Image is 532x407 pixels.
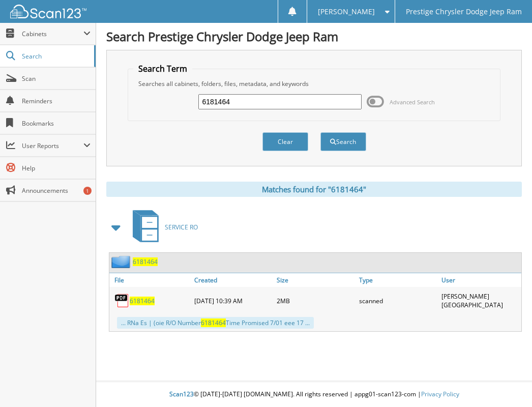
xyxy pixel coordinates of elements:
span: Scan123 [169,390,194,398]
span: 6181464 [201,318,226,327]
span: Cabinets [22,30,83,38]
div: [PERSON_NAME][GEOGRAPHIC_DATA] [439,289,521,312]
span: Announcements [22,186,91,195]
img: scan123-logo-white.svg [10,5,86,18]
button: Search [320,132,366,151]
a: User [439,273,521,287]
div: Searches all cabinets, folders, files, metadata, and keywords [133,79,495,88]
a: Type [357,273,439,287]
span: Advanced Search [390,98,435,106]
span: Help [22,164,91,172]
img: folder2.png [111,255,133,268]
iframe: Chat Widget [481,358,532,407]
a: SERVICE RO [127,207,198,247]
button: Clear [262,132,308,151]
div: © [DATE]-[DATE] [DOMAIN_NAME]. All rights reserved | appg01-scan123-com | [96,382,532,407]
span: Search [22,52,89,61]
a: Size [274,273,357,287]
div: Matches found for "6181464" [106,182,522,197]
legend: Search Term [133,63,192,74]
span: Bookmarks [22,119,91,128]
a: File [109,273,192,287]
h1: Search Prestige Chrysler Dodge Jeep Ram [106,28,522,45]
div: scanned [357,289,439,312]
img: PDF.png [114,293,130,308]
span: Scan [22,74,91,83]
a: 6181464 [133,257,158,266]
span: User Reports [22,141,83,150]
a: Privacy Policy [421,390,459,398]
a: 6181464 [130,297,155,305]
span: Prestige Chrysler Dodge Jeep Ram [406,9,522,15]
div: 1 [83,187,92,195]
span: Reminders [22,97,91,105]
div: ... RNa Es | (oie R/O Number Time Promised 7/01 eee 17 ... [117,317,314,329]
span: SERVICE RO [165,223,198,231]
span: [PERSON_NAME] [318,9,375,15]
a: Created [192,273,274,287]
div: [DATE] 10:39 AM [192,289,274,312]
div: 2MB [274,289,357,312]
